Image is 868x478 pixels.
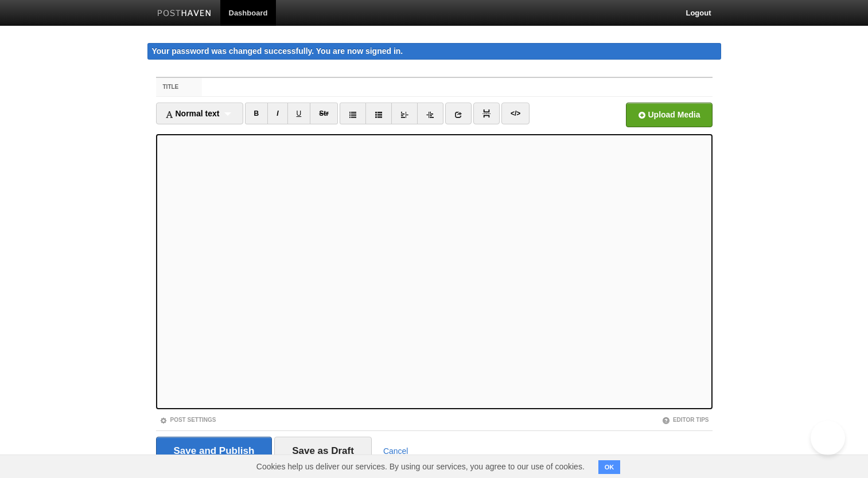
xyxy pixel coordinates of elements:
del: Str [319,109,329,117]
a: Str [310,103,338,124]
input: Save as Draft [274,437,372,465]
a: U [287,103,311,124]
span: Cookies help us deliver our services. By using our services, you agree to our use of cookies. [245,455,596,478]
a: B [245,103,268,124]
input: Save and Publish [156,437,273,465]
a: Post Settings [159,417,216,423]
div: Your password was changed successfully. You are now signed in. [147,43,721,60]
label: Title [156,78,203,96]
span: Normal text [165,109,220,118]
img: Posthaven-bar [157,10,212,18]
a: Editor Tips [662,417,709,423]
iframe: Help Scout Beacon - Open [811,421,845,455]
img: pagebreak-icon.png [482,109,491,117]
a: Cancel [383,446,408,456]
a: </> [501,103,530,124]
button: OK [598,460,621,474]
a: I [267,103,287,124]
